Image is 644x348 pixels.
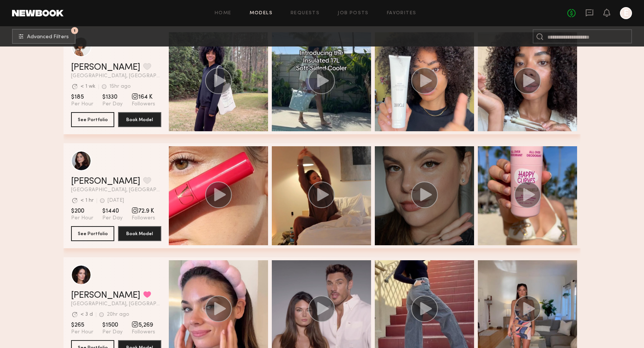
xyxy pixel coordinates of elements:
span: Advanced Filters [27,34,69,40]
div: 15hr ago [109,84,131,89]
a: [PERSON_NAME] [71,63,140,72]
span: $265 [71,321,93,329]
span: Per Hour [71,215,93,222]
div: < 3 d [80,312,93,317]
span: 5,269 [132,321,155,329]
span: [GEOGRAPHIC_DATA], [GEOGRAPHIC_DATA] [71,301,161,307]
span: Per Day [102,329,123,336]
div: 20hr ago [107,312,129,317]
span: 164 K [132,93,155,101]
span: Followers [132,329,155,336]
span: Followers [132,215,155,222]
a: Favorites [387,11,417,16]
div: < 1 hr [80,198,94,203]
a: [PERSON_NAME] [71,291,140,300]
a: Requests [291,11,320,16]
span: $200 [71,207,93,215]
a: Job Posts [338,11,369,16]
span: 72.9 K [132,207,155,215]
span: Per Hour [71,329,93,336]
span: [GEOGRAPHIC_DATA], [GEOGRAPHIC_DATA] [71,187,161,193]
span: $1330 [102,93,123,101]
button: Book Model [118,112,161,127]
span: $1440 [102,207,123,215]
span: $1500 [102,321,123,329]
div: < 1 wk [80,84,95,89]
button: 1Advanced Filters [12,29,76,44]
span: Per Day [102,215,123,222]
a: [PERSON_NAME] [71,177,140,186]
span: [GEOGRAPHIC_DATA], [GEOGRAPHIC_DATA] [71,73,161,79]
button: Book Model [118,226,161,241]
span: 1 [74,29,76,32]
a: Home [215,11,232,16]
button: See Portfolio [71,226,114,241]
div: [DATE] [108,198,124,203]
span: Followers [132,101,155,108]
span: Per Hour [71,101,93,108]
a: E [620,7,632,19]
a: Models [250,11,273,16]
button: See Portfolio [71,112,114,127]
span: Per Day [102,101,123,108]
span: $185 [71,93,93,101]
